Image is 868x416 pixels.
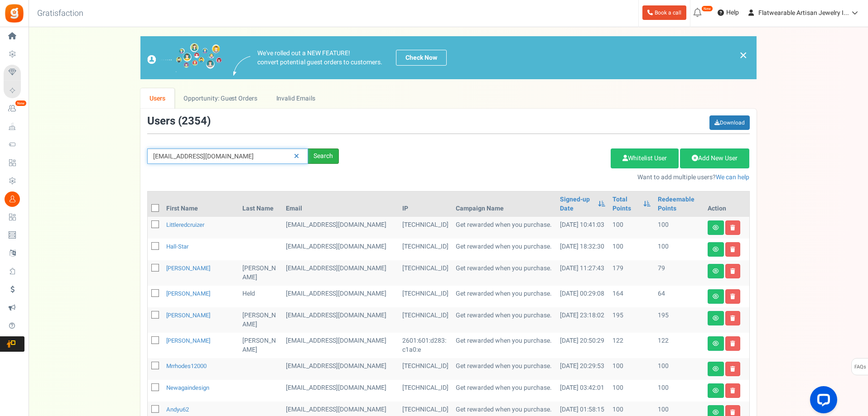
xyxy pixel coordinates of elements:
a: [PERSON_NAME] [166,289,210,298]
td: [DATE] 10:41:03 [556,217,609,239]
i: View details [713,341,719,346]
td: customer [282,333,398,358]
a: Invalid Emails [267,88,324,109]
a: hall-star [166,242,188,251]
a: littleredcruizer [166,220,204,229]
a: Whitelist User [611,148,679,168]
td: 79 [654,260,704,286]
td: 122 [654,333,704,358]
td: [TECHNICAL_ID] [399,380,452,402]
p: Want to add multiple users? [352,173,750,182]
i: View details [713,366,719,372]
th: IP [399,191,452,217]
th: First Name [163,191,239,217]
td: customer [282,380,398,402]
em: New [701,5,713,12]
td: [DATE] 23:18:02 [556,307,609,333]
a: Users [140,88,175,109]
td: 100 [654,380,704,402]
a: Signed-up Date [560,195,593,213]
td: [DATE] 20:50:29 [556,333,609,358]
td: 100 [654,217,704,239]
span: Help [724,8,739,17]
td: 100 [609,239,654,260]
i: View details [713,225,719,230]
i: Delete user [730,366,735,372]
td: 195 [609,307,654,333]
th: Action [704,191,749,217]
td: [TECHNICAL_ID] [399,358,452,380]
h3: Users ( ) [147,115,211,127]
td: Get rewarded when you purchase. [452,239,556,260]
td: customer [282,307,398,333]
a: Help [714,5,743,20]
i: Delete user [730,410,735,415]
i: Delete user [730,247,735,252]
a: newagaindesign [166,383,209,392]
td: 164 [609,286,654,307]
td: [DATE] 11:27:43 [556,260,609,286]
td: 100 [654,358,704,380]
i: View details [713,268,719,274]
td: Get rewarded when you purchase. [452,333,556,358]
a: Add New User [680,148,749,168]
td: [PERSON_NAME] [239,260,282,286]
div: Search [308,148,339,164]
input: Search by email or name [147,148,308,164]
td: [TECHNICAL_ID] [399,286,452,307]
td: customer [282,217,398,239]
a: We can help [716,172,749,182]
img: Gratisfaction [4,3,24,24]
i: Delete user [730,316,735,321]
td: 122 [609,333,654,358]
th: Campaign Name [452,191,556,217]
i: View details [713,388,719,393]
td: Get rewarded when you purchase. [452,260,556,286]
td: [DATE] 03:42:01 [556,380,609,402]
td: customer [282,239,398,260]
td: customer [282,260,398,286]
a: Book a call [642,5,686,20]
a: [PERSON_NAME] [166,336,210,345]
td: [PERSON_NAME] [239,307,282,333]
td: [DATE] 18:32:30 [556,239,609,260]
td: [DATE] 20:29:53 [556,358,609,380]
a: Redeemable Points [658,195,700,213]
i: Delete user [730,225,735,230]
a: Opportunity: Guest Orders [174,88,266,109]
i: Delete user [730,388,735,393]
a: Download [709,115,750,130]
span: FAQs [854,359,866,376]
td: 2601:601:d283:c1a0:e [399,333,452,358]
td: customer [282,286,398,307]
span: 2354 [182,113,207,129]
i: View details [713,247,719,252]
a: Total Points [612,195,639,213]
a: mrrhodes12000 [166,362,207,370]
td: Get rewarded when you purchase. [452,217,556,239]
td: customer [282,358,398,380]
p: We've rolled out a NEW FEATURE! convert potential guest orders to customers. [257,49,382,67]
td: 100 [609,217,654,239]
em: New [15,100,27,106]
td: 195 [654,307,704,333]
img: images [147,43,222,72]
i: View details [713,410,719,415]
td: Held [239,286,282,307]
img: images [233,56,251,76]
td: 100 [609,358,654,380]
td: 179 [609,260,654,286]
a: Reset [289,148,304,164]
a: andyu62 [166,405,189,414]
td: Get rewarded when you purchase. [452,307,556,333]
td: Get rewarded when you purchase. [452,380,556,402]
td: [DATE] 00:29:08 [556,286,609,307]
th: Email [282,191,398,217]
a: New [4,101,24,116]
a: [PERSON_NAME] [166,264,210,273]
span: Flatwearable Artisan Jewelry I... [758,8,849,18]
a: [PERSON_NAME] [166,311,210,320]
i: Delete user [730,341,735,346]
i: View details [713,294,719,299]
td: 64 [654,286,704,307]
